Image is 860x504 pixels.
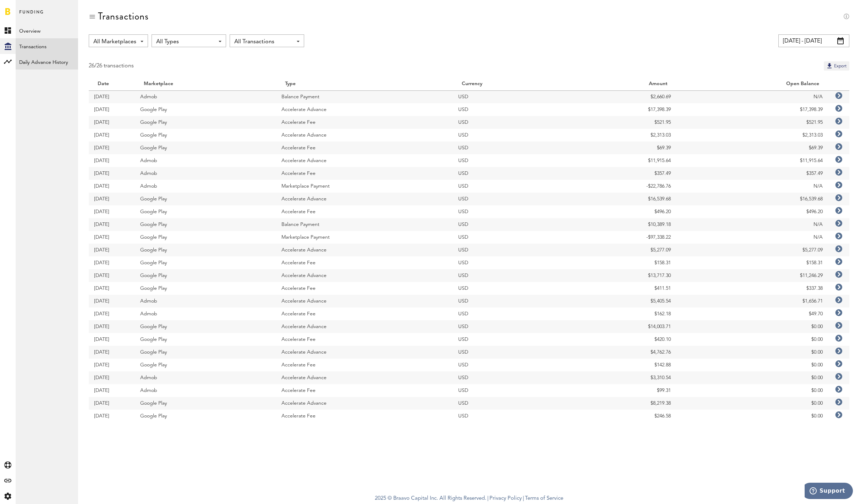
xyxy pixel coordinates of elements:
td: $0.00 [676,359,828,371]
span: 2025 © Braavo Capital Inc. All Rights Reserved. [375,493,486,504]
td: $357.49 [568,167,676,180]
td: $0.00 [676,371,828,384]
td: $17,398.39 [568,103,676,116]
td: Accelerate Advance [276,346,453,359]
td: Admob [135,90,276,103]
td: $521.95 [568,116,676,129]
td: $337.38 [676,282,828,295]
td: [DATE] [89,231,135,244]
td: Accelerate Fee [276,282,453,295]
td: -$22,786.76 [568,180,676,193]
td: USD [453,269,568,282]
span: All Transactions [234,36,292,48]
td: Accelerate Advance [276,129,453,142]
td: USD [453,167,568,180]
td: Accelerate Fee [276,384,453,397]
td: [DATE] [89,359,135,371]
td: [DATE] [89,193,135,205]
td: $5,277.09 [568,244,676,256]
td: [DATE] [89,397,135,410]
td: Google Play [135,359,276,371]
span: Funding [19,8,44,23]
td: Admob [135,154,276,167]
td: USD [453,154,568,167]
td: $3,310.54 [568,371,676,384]
td: Accelerate Fee [276,359,453,371]
td: $158.31 [676,256,828,269]
td: $0.00 [676,397,828,410]
button: Export [824,61,849,71]
td: Admob [135,295,276,308]
td: [DATE] [89,90,135,103]
td: Admob [135,167,276,180]
td: Accelerate Advance [276,244,453,256]
td: Google Play [135,256,276,269]
a: Overview [16,23,78,38]
td: Google Play [135,282,276,295]
td: Balance Payment [276,218,453,231]
td: N/A [676,90,828,103]
td: USD [453,346,568,359]
a: Terms of Service [525,496,563,501]
th: Amount [568,78,676,90]
a: Transactions [16,38,78,54]
td: [DATE] [89,384,135,397]
td: Google Play [135,269,276,282]
td: Accelerate Fee [276,308,453,320]
td: [DATE] [89,346,135,359]
td: $17,398.39 [676,103,828,116]
td: [DATE] [89,371,135,384]
td: Accelerate Fee [276,142,453,154]
td: -$97,338.22 [568,231,676,244]
td: $11,915.64 [676,154,828,167]
span: All Types [156,36,214,48]
td: Google Play [135,320,276,333]
td: USD [453,218,568,231]
td: $496.20 [568,205,676,218]
td: $69.39 [676,142,828,154]
td: $0.00 [676,346,828,359]
th: Currency [453,78,568,90]
td: Accelerate Advance [276,269,453,282]
td: [DATE] [89,333,135,346]
td: Accelerate Fee [276,256,453,269]
td: Google Play [135,231,276,244]
td: Accelerate Fee [276,167,453,180]
td: USD [453,320,568,333]
td: USD [453,410,568,422]
td: Accelerate Fee [276,205,453,218]
td: Accelerate Advance [276,193,453,205]
td: $0.00 [676,384,828,397]
td: $0.00 [676,320,828,333]
td: N/A [676,218,828,231]
td: [DATE] [89,116,135,129]
td: $420.10 [568,333,676,346]
td: [DATE] [89,410,135,422]
td: $5,277.09 [676,244,828,256]
td: $5,405.54 [568,295,676,308]
td: [DATE] [89,320,135,333]
th: Type [276,78,453,90]
td: [DATE] [89,244,135,256]
td: $0.00 [676,410,828,422]
td: Google Play [135,142,276,154]
span: All Marketplaces [93,36,136,48]
td: USD [453,193,568,205]
iframe: Opens a widget where you can find more information [805,483,853,500]
td: [DATE] [89,167,135,180]
td: Admob [135,371,276,384]
td: $16,539.68 [568,193,676,205]
td: Balance Payment [276,90,453,103]
td: Admob [135,308,276,320]
td: $162.18 [568,308,676,320]
th: Marketplace [135,78,276,90]
td: $2,660.69 [568,90,676,103]
td: $4,762.76 [568,346,676,359]
td: $11,915.64 [568,154,676,167]
td: USD [453,103,568,116]
td: [DATE] [89,103,135,116]
td: USD [453,359,568,371]
td: Accelerate Advance [276,371,453,384]
td: Accelerate Fee [276,333,453,346]
td: Accelerate Advance [276,154,453,167]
